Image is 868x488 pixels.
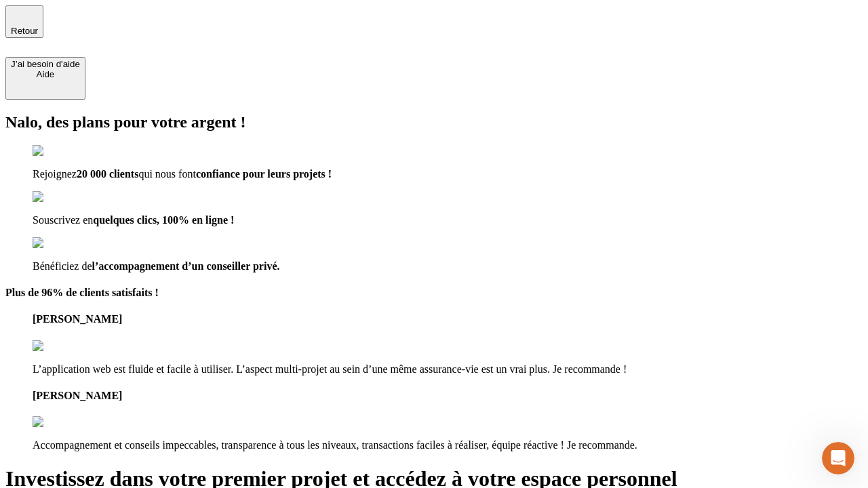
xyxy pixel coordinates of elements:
img: reviews stars [33,416,100,428]
span: qui nous font [138,168,195,180]
p: Accompagnement et conseils impeccables, transparence à tous les niveaux, transactions faciles à r... [33,439,863,451]
img: checkmark [33,237,91,249]
p: L’application web est fluide et facile à utiliser. L’aspect multi-projet au sein d’une même assur... [33,363,863,375]
h2: Nalo, des plans pour votre argent ! [5,113,863,131]
h4: [PERSON_NAME] [33,390,863,402]
img: reviews stars [33,340,100,352]
iframe: Intercom live chat [822,442,854,474]
span: Bénéficiez de [33,260,92,272]
button: Retour [5,5,43,38]
span: quelques clics, 100% en ligne ! [93,214,234,226]
img: checkmark [33,145,91,157]
h4: Plus de 96% de clients satisfaits ! [5,287,863,299]
span: Rejoignez [33,168,77,180]
span: 20 000 clients [77,168,139,180]
div: Aide [11,69,80,79]
span: Souscrivez en [33,214,93,226]
h4: [PERSON_NAME] [33,313,863,325]
img: checkmark [33,191,91,203]
div: J’ai besoin d'aide [11,59,80,69]
button: J’ai besoin d'aideAide [5,57,85,100]
span: confiance pour leurs projets ! [196,168,332,180]
span: Retour [11,26,38,36]
span: l’accompagnement d’un conseiller privé. [92,260,280,272]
